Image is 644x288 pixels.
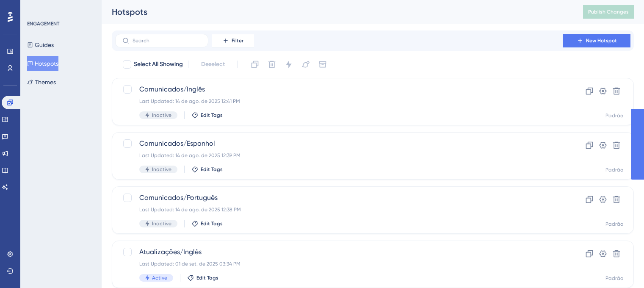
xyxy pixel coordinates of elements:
button: New Hotspot [563,34,630,47]
div: Padrão [605,112,623,119]
span: Edit Tags [201,220,223,227]
span: Comunicados/Português [139,193,539,203]
span: Comunicados/Inglês [139,84,539,94]
input: Search [133,38,201,44]
span: Edit Tags [196,274,218,281]
button: Edit Tags [191,166,223,173]
button: Edit Tags [191,220,223,227]
span: Comunicados/Espanhol [139,138,539,149]
span: Select All Showing [134,59,183,69]
div: Padrão [605,166,623,173]
span: Publish Changes [588,8,629,15]
div: Last Updated: 14 de ago. de 2025 12:41 PM [139,98,539,105]
button: Filter [212,34,254,47]
div: Last Updated: 14 de ago. de 2025 12:39 PM [139,152,539,159]
span: Active [152,274,167,281]
span: Inactive [152,112,171,119]
iframe: UserGuiding AI Assistant Launcher [608,255,634,280]
div: Last Updated: 14 de ago. de 2025 12:38 PM [139,206,539,213]
button: Deselect [193,57,232,72]
button: Hotspots [27,56,58,71]
button: Publish Changes [583,5,634,19]
span: Edit Tags [201,112,223,119]
div: Padrão [605,275,623,282]
button: Themes [27,75,56,90]
div: Padrão [605,221,623,227]
div: Hotspots [112,6,562,18]
button: Guides [27,37,54,53]
button: Edit Tags [187,274,218,281]
span: Filter [232,37,243,44]
span: Deselect [201,59,225,69]
span: Atualizações/Inglês [139,247,539,257]
div: ENGAGEMENT [27,20,59,27]
span: Edit Tags [201,166,223,173]
span: New Hotspot [586,37,617,44]
span: Inactive [152,166,171,173]
div: Last Updated: 01 de set. de 2025 03:34 PM [139,260,539,267]
span: Inactive [152,220,171,227]
button: Edit Tags [191,112,223,119]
